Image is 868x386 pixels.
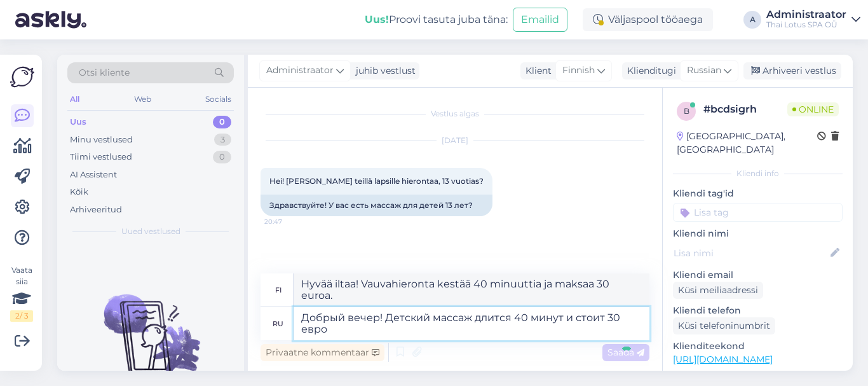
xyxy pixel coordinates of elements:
[213,116,231,128] div: 0
[673,304,843,317] p: Kliendi telefon
[743,11,761,29] div: A
[622,64,676,78] div: Klienditugi
[562,64,595,78] span: Finnish
[70,151,132,163] div: Tiimi vestlused
[203,91,234,107] div: Socials
[787,102,839,116] span: Online
[121,226,180,237] span: Uued vestlused
[264,217,312,226] span: 20:47
[365,12,508,27] div: Proovi tasuta juba täna:
[365,13,389,25] b: Uus!
[261,135,649,146] div: [DATE]
[10,65,34,89] img: Askly Logo
[70,186,88,198] div: Kõik
[70,203,122,216] div: Arhiveeritud
[673,268,843,282] p: Kliendi email
[673,370,843,382] p: Vaata edasi ...
[687,64,721,78] span: Russian
[67,91,82,107] div: All
[673,168,843,179] div: Kliendi info
[766,20,846,30] div: Thai Lotus SPA OÜ
[520,64,552,78] div: Klient
[214,134,231,146] div: 3
[513,8,567,32] button: Emailid
[673,187,843,200] p: Kliendi tag'id
[79,66,130,79] span: Otsi kliente
[703,102,787,117] div: # bcdsigrh
[743,62,841,79] div: Arhiveeri vestlus
[674,246,828,260] input: Lisa nimi
[583,8,713,31] div: Väljaspool tööaega
[684,106,689,116] span: b
[10,310,33,322] div: 2 / 3
[766,10,860,30] a: AdministraatorThai Lotus SPA OÜ
[70,169,117,181] div: AI Assistent
[57,272,244,386] img: No chats
[261,108,649,120] div: Vestlus algas
[673,203,843,222] input: Lisa tag
[766,10,846,20] div: Administraator
[261,195,492,216] div: Здравствуйте! У вас есть массаж для детей 13 лет?
[132,91,154,107] div: Web
[677,130,817,156] div: [GEOGRAPHIC_DATA], [GEOGRAPHIC_DATA]
[673,317,775,334] div: Küsi telefoninumbrit
[266,64,334,78] span: Administraator
[269,176,484,186] span: Hei! [PERSON_NAME] teillä lapsille hierontaa, 13 vuotias?
[673,354,773,365] a: [URL][DOMAIN_NAME]
[673,282,763,299] div: Küsi meiliaadressi
[351,64,416,78] div: juhib vestlust
[673,227,843,240] p: Kliendi nimi
[70,134,133,146] div: Minu vestlused
[673,340,843,353] p: Klienditeekond
[70,116,86,128] div: Uus
[213,151,231,163] div: 0
[10,265,33,322] div: Vaata siia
